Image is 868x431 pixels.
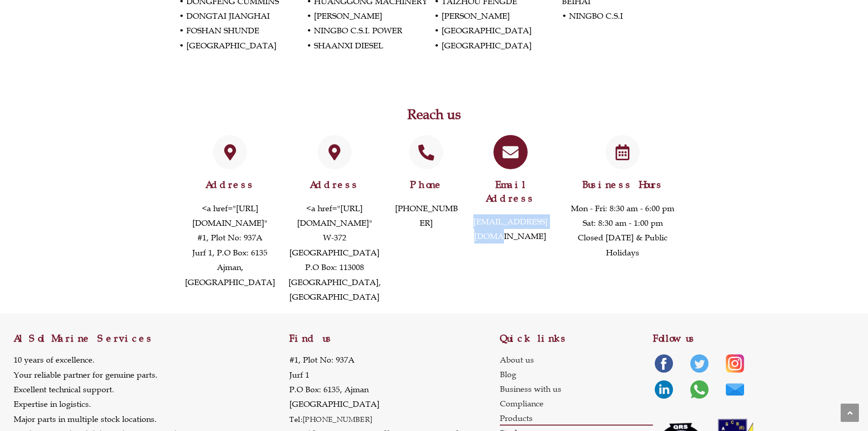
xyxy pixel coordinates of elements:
a: [PHONE_NUMBER] [395,203,458,228]
a: Phone [409,135,443,169]
h2: Quick links [500,334,653,343]
a: Address [310,179,359,191]
h2: Reach us [179,108,689,121]
a: Address [213,135,247,169]
a: Address [205,179,255,191]
a: Phone [410,179,443,191]
a: About us [500,353,653,367]
a: Email Address [493,135,528,169]
a: Email Address [486,179,535,204]
p: Mon - Fri: 8:30 am - 6:00 pm Sat: 8:30 am - 1:00 pm Closed [DATE] & Public Holidays [561,201,684,260]
a: [EMAIL_ADDRESS][DOMAIN_NAME] [473,217,548,241]
h2: Follow us [653,334,854,343]
p: <a href="[URL][DOMAIN_NAME]" W-372 [GEOGRAPHIC_DATA] P.O Box: 113008 [GEOGRAPHIC_DATA], [GEOGRAPH... [286,201,384,305]
span: Tel: [289,415,303,424]
span: Business Hours [582,179,663,191]
h2: Al Sol Marine Services [14,334,289,343]
a: Address [318,135,352,169]
a: Compliance [500,396,653,411]
a: Blog [500,367,653,382]
a: Scroll to the top of the page [841,404,859,422]
h2: Find us [289,334,499,343]
p: <a href="[URL][DOMAIN_NAME]" #1, Plot No: 937A Jurf 1, P.O Box: 6135 Ajman, [GEOGRAPHIC_DATA] [184,201,277,290]
a: Products [500,411,653,426]
a: [PHONE_NUMBER] [303,415,373,424]
a: Business with us [500,382,653,396]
